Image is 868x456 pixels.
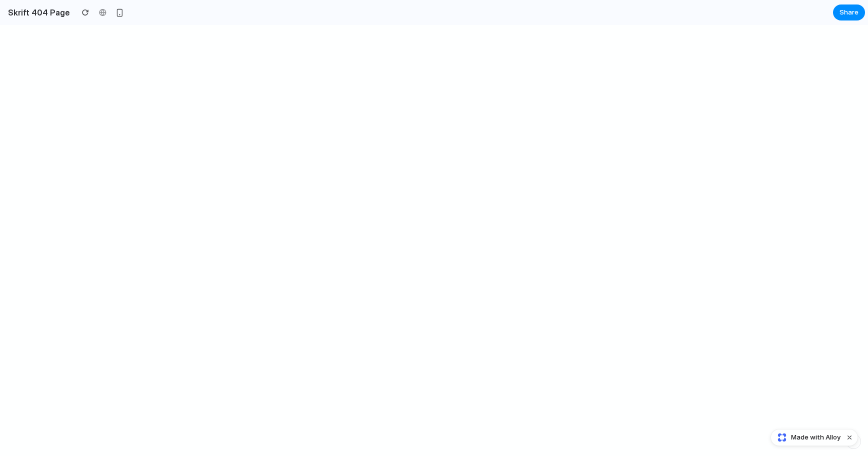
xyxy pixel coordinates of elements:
button: Share [833,4,865,20]
button: Dismiss watermark [844,431,856,443]
a: Made with Alloy [771,432,842,442]
h2: Skrift 404 Page [4,6,70,18]
span: Made with Alloy [791,432,841,442]
span: Share [840,7,859,17]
